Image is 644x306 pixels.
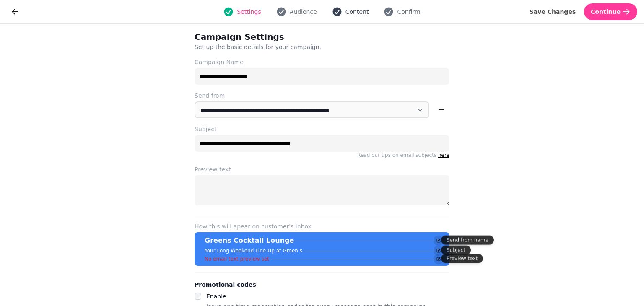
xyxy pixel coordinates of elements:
[237,8,261,16] span: Settings
[195,152,449,158] p: Read our tips on email subjects
[441,254,483,263] div: Preview text
[290,8,317,16] span: Audience
[195,222,449,231] label: How this will apear on customer's inbox
[206,293,226,300] label: Enable
[438,152,449,158] a: here
[205,256,269,262] p: No email text preview set
[591,9,621,15] span: Continue
[345,8,369,16] span: Content
[205,247,302,254] p: Your Long Weekend Line-Up at Green’s
[195,280,256,290] legend: Promotional codes
[195,125,449,133] label: Subject
[397,8,420,16] span: Confirm
[195,31,356,43] h2: Campaign Settings
[530,9,576,15] span: Save Changes
[523,3,583,20] button: Save Changes
[195,58,449,66] label: Campaign Name
[584,3,637,20] button: Continue
[195,43,409,51] p: Set up the basic details for your campaign.
[195,165,449,174] label: Preview text
[441,236,494,245] div: Send from name
[7,3,23,20] button: go back
[205,236,294,246] p: Greens Cocktail Lounge
[195,91,449,100] label: Send from
[441,246,471,255] div: Subject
